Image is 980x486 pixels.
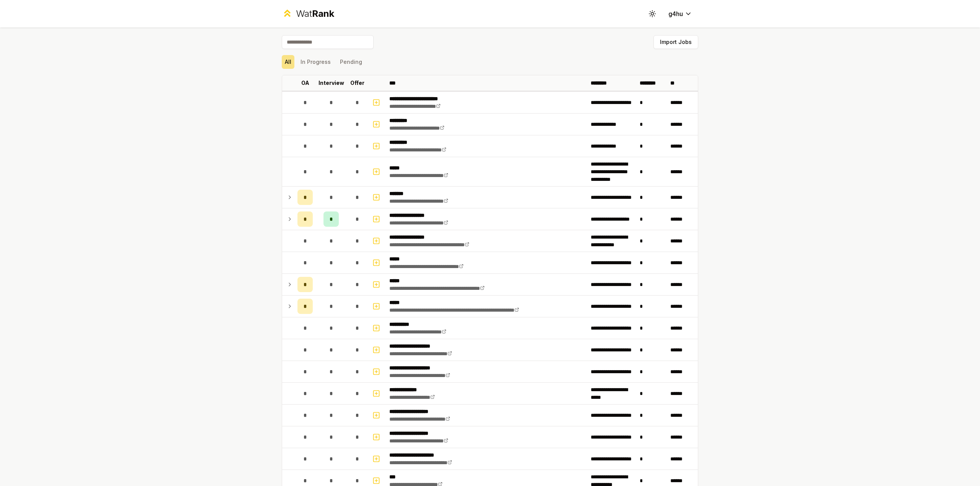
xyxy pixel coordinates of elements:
[350,79,364,87] p: Offer
[653,35,698,49] button: Import Jobs
[337,55,365,69] button: Pending
[296,8,334,20] div: Wat
[297,55,334,69] button: In Progress
[282,55,294,69] button: All
[668,9,683,18] span: g4hu
[312,8,334,19] span: Rank
[301,79,309,87] p: OA
[318,79,344,87] p: Interview
[282,8,334,20] a: WatRank
[662,7,698,21] button: g4hu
